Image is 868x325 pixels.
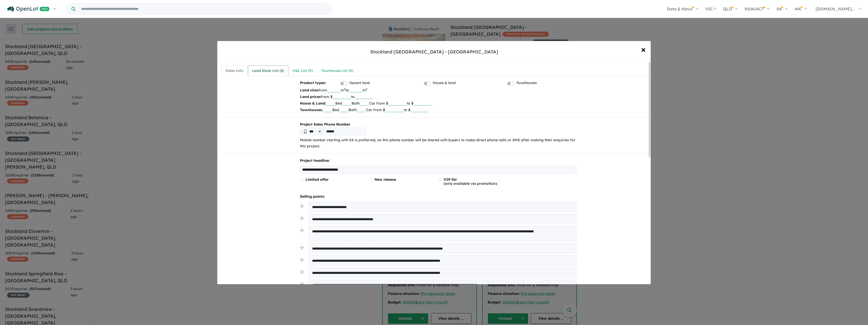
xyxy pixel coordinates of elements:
p: Bed Bath Car from $ to $ [300,100,576,107]
p: from $ to [300,93,576,100]
div: Land Stock List ( 8 ) [252,68,284,74]
p: Mobile number starting with 04 is preferred, as this phone number will be shared with buyers to m... [300,137,576,149]
sup: 2 [344,87,345,91]
span: Limited offer [306,177,329,182]
img: drag.svg [300,246,304,250]
div: Sales Info [226,68,244,74]
span: × [641,44,646,55]
p: Project headline: [300,158,576,164]
img: drag.svg [300,229,304,232]
img: drag.svg [300,204,304,208]
label: Townhouses [516,80,537,86]
label: House & land [433,80,456,86]
b: Townhouses: [300,108,323,112]
img: Phone icon [304,129,307,133]
div: Stockland [GEOGRAPHIC_DATA] - [GEOGRAPHIC_DATA] [370,49,498,55]
img: Openlot PRO Logo White [7,6,50,12]
b: Product types: [300,80,326,87]
img: drag.svg [300,258,304,262]
span: (only available via promotion): [444,177,497,186]
img: drag.svg [300,282,304,286]
span: [DOMAIN_NAME]... [816,6,855,11]
b: Land prices [300,94,321,99]
span: New release [375,177,396,182]
div: Townhouse List ( 0 ) [321,68,353,74]
b: House & Land: [300,101,326,106]
span: VIP list [444,177,457,182]
input: Try estate name, suburb, builder or developer [77,4,330,14]
label: Vacant land [349,80,370,86]
img: drag.svg [300,216,304,220]
p: Bed Bath Car from $ to $ [300,107,576,113]
sup: 2 [366,87,367,91]
div: H&L List ( 0 ) [293,68,313,74]
p: from m to m [300,87,576,93]
b: Project Sales Phone Number [300,121,576,128]
b: Land sizes [300,88,319,92]
img: drag.svg [300,270,304,274]
p: Selling points: [300,194,576,200]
